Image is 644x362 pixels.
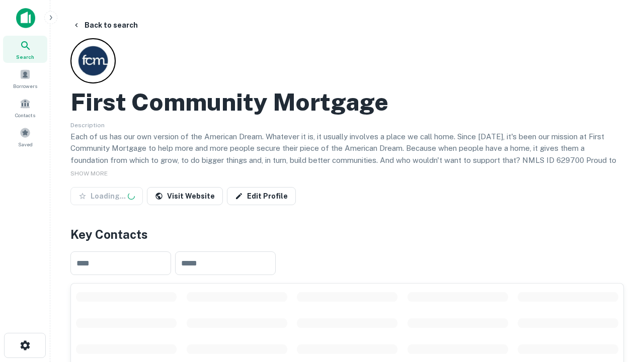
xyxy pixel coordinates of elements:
h2: First Community Mortgage [70,87,388,117]
img: capitalize-icon.png [16,8,35,28]
p: Each of us has our own version of the American Dream. Whatever it is, it usually involves a place... [70,131,624,178]
span: Search [16,53,34,61]
span: SHOW MORE [70,170,108,177]
a: Edit Profile [227,187,296,205]
a: Saved [3,123,47,150]
span: Contacts [15,111,35,119]
a: Search [3,36,47,63]
span: Saved [18,140,33,148]
h4: Key Contacts [70,225,624,243]
span: Borrowers [13,82,37,90]
a: Visit Website [147,187,223,205]
iframe: Chat Widget [594,249,644,298]
button: Back to search [68,16,142,34]
a: Borrowers [3,65,47,92]
a: Contacts [3,94,47,121]
span: Description [70,122,105,129]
